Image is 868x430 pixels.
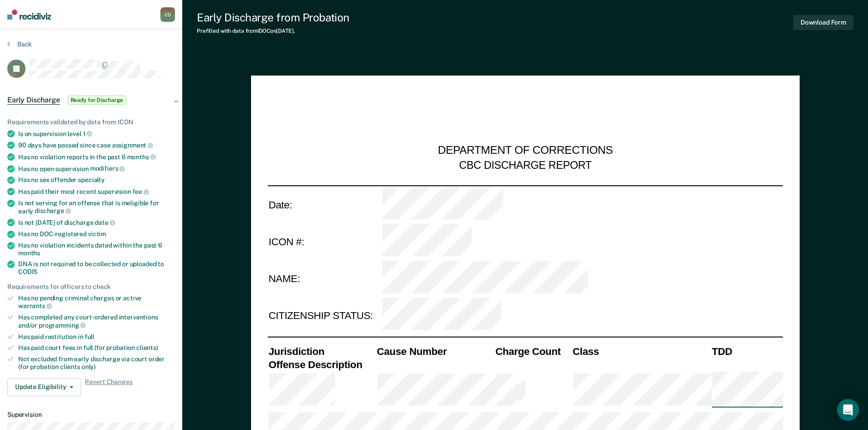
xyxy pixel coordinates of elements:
[18,294,175,310] div: Has no pending criminal charges or active
[7,283,175,291] div: Requirements for officers to check
[267,223,381,260] td: ICON #:
[494,344,572,358] th: Charge Count
[160,7,175,22] div: C D
[18,355,175,371] div: Not excluded from early discharge via court order (for probation clients
[267,358,376,371] th: Offense Description
[438,144,613,158] div: DEPARTMENT OF CORRECTIONS
[18,165,175,173] div: Has no open supervision
[571,344,710,358] th: Class
[18,344,175,352] div: Has paid court fees in full (for probation
[18,141,175,149] div: 90 days have passed since case
[7,96,60,105] span: Early Discharge
[136,344,158,351] span: clients)
[197,11,349,24] div: Early Discharge from Probation
[18,333,175,341] div: Has paid restitution in
[82,363,96,370] span: only)
[837,399,859,421] div: Open Intercom Messenger
[7,10,51,20] img: Recidiviz
[18,130,175,138] div: Is on supervision level
[85,378,132,396] span: Revert Changes
[112,142,153,149] span: assignment
[160,7,175,22] button: CD
[18,249,40,257] span: months
[39,322,86,329] span: programming
[90,165,125,172] span: modifiers
[18,218,175,227] div: Is not [DATE] of discharge
[127,153,156,161] span: months
[18,176,175,184] div: Has no sex offender
[375,344,494,358] th: Cause Number
[793,15,853,30] button: Download Form
[18,260,175,276] div: DNA is not required to be collected or uploaded to
[711,344,783,358] th: TDD
[95,219,115,226] span: date
[18,187,175,196] div: Has paid their most recent supervision
[78,176,105,183] span: specialty
[18,230,175,238] div: Has no DOC-registered
[18,242,175,257] div: Has no violation incidents dated within the past 6
[7,378,81,396] button: Update Eligibility
[85,333,94,340] span: full
[35,207,71,214] span: discharge
[133,188,149,195] span: fee
[88,230,106,238] span: victim
[459,158,591,172] div: CBC DISCHARGE REPORT
[18,199,175,215] div: Is not serving for an offense that is ineligible for early
[18,314,175,329] div: Has completed any court-ordered interventions and/or
[267,260,381,298] td: NAME:
[7,40,32,48] button: Back
[7,411,175,419] dt: Supervision
[18,153,175,161] div: Has no violation reports in the past 6
[67,96,127,105] span: Ready for Discharge
[197,28,349,34] div: Prefilled with data from IDOC on [DATE] .
[83,130,92,137] span: 1
[267,298,381,335] td: CITIZENSHIP STATUS:
[18,302,52,309] span: warrants
[18,268,37,275] span: CODIS
[267,185,381,223] td: Date:
[267,344,376,358] th: Jurisdiction
[7,118,175,126] div: Requirements validated by data from ICON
